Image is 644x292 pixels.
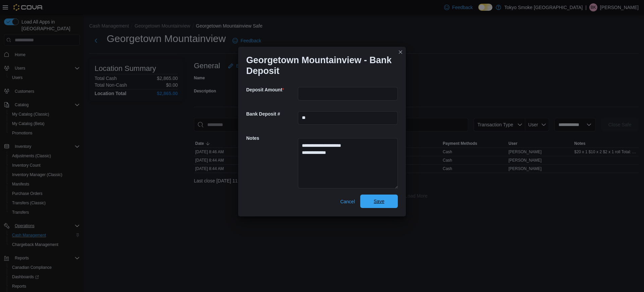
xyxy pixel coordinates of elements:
[246,131,297,145] h5: Notes
[246,83,297,96] h5: Deposit Amount
[337,195,358,208] button: Cancel
[246,55,392,76] h1: Georgetown Mountainview - Bank Deposit
[396,48,405,56] button: Closes this modal window
[246,107,297,121] h5: Bank Deposit #
[360,195,398,208] button: Save
[340,198,355,205] span: Cancel
[374,198,384,205] span: Save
